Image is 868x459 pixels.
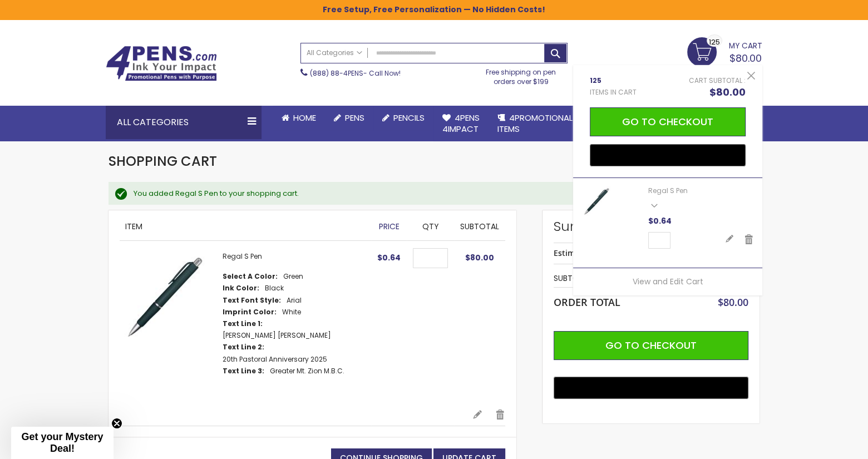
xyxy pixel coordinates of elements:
dt: Text Font Style [223,296,281,305]
span: All Categories [307,48,362,57]
span: 125 [709,37,720,47]
dd: Arial [287,296,302,305]
a: Pens [325,106,373,130]
span: 4Pens 4impact [442,112,480,135]
a: (888) 88-4PENS [310,68,363,78]
span: 4PROMOTIONAL ITEMS [497,112,573,135]
dt: Imprint Color [223,308,277,317]
span: Qty [422,221,439,232]
strong: Summary [554,218,748,235]
span: - Call Now! [310,68,401,78]
a: Regal S Pen [223,251,262,261]
dd: White [282,308,301,317]
div: You added Regal S Pen to your shopping cart. [134,189,748,199]
dd: Green [283,272,303,281]
span: $80.00 [718,295,748,309]
span: Pens [345,112,364,124]
button: Close teaser [111,418,122,429]
span: Shopping Cart [108,152,217,170]
th: Subtotal [554,270,689,287]
dd: 20th Pastoral Anniversary 2025 [223,355,327,364]
div: All Categories [106,106,262,139]
span: $80.00 [465,252,494,263]
span: $80.00 [709,85,746,99]
span: Go to Checkout [605,338,697,352]
strong: Estimate Shipping and Tax [554,248,654,258]
a: View and Edit Cart [633,276,703,287]
div: Get your Mystery Deal!Close teaser [11,427,114,459]
button: Buy with GPay [590,144,746,166]
a: All Categories [301,43,368,62]
dd: [PERSON_NAME] [PERSON_NAME] [223,331,331,340]
span: Home [293,112,316,124]
a: 4Pens4impact [433,106,489,142]
button: Go to Checkout [590,107,746,136]
span: Item [125,221,142,232]
span: Get your Mystery Deal! [21,431,103,454]
img: 4Pens Custom Pens and Promotional Products [106,46,217,81]
span: Items in Cart [590,88,637,97]
span: Subtotal [460,221,499,232]
a: 4PROMOTIONALITEMS [489,106,581,142]
img: Regal S-Green [120,252,211,344]
dt: Text Line 1 [223,319,263,328]
span: 125 [590,76,637,85]
span: $0.64 [377,252,401,263]
span: Price [379,221,400,232]
dd: Greater Mt. Zion M.B.C. [270,367,344,376]
dd: Black [265,284,284,293]
dt: Ink Color [223,284,259,293]
span: $80.00 [729,51,762,65]
span: $0.64 [648,215,672,226]
strong: Order Total [554,294,620,309]
span: Cart Subtotal [689,76,742,85]
span: Pencils [393,112,425,124]
a: Pencils [373,106,433,130]
dt: Text Line 2 [223,343,264,352]
a: Regal S Pen [648,186,688,195]
dt: Select A Color [223,272,278,281]
a: $80.00 125 [687,37,762,65]
dt: Text Line 3 [223,367,264,376]
a: Home [273,106,325,130]
img: Regal S-Green [581,186,612,217]
button: Go to Checkout [554,331,748,360]
a: Regal S-Green [120,252,223,398]
div: Free shipping on pen orders over $199 [475,63,568,86]
button: Buy with GPay [554,377,748,399]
